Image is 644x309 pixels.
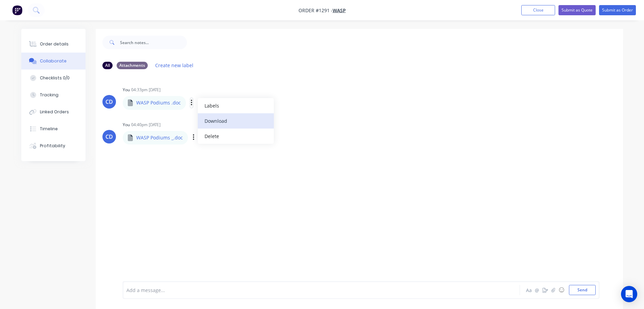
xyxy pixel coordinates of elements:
[198,98,274,113] button: Labels
[123,122,130,128] div: You
[333,7,346,14] a: WASP
[525,286,533,294] button: Aa
[599,5,636,15] button: Submit as Order
[21,103,86,120] button: Linked Orders
[557,286,566,294] button: ☺
[105,98,113,106] div: CD
[40,126,58,132] div: Timeline
[40,92,58,98] div: Tracking
[136,134,183,141] p: WASP Podiums _.doc
[123,87,130,93] div: You
[21,120,86,137] button: Timeline
[21,53,86,70] button: Collaborate
[621,286,637,302] div: Open Intercom Messenger
[40,58,67,64] div: Collaborate
[21,70,86,86] button: Checklists 0/0
[533,286,541,294] button: @
[569,285,596,295] button: Send
[120,36,187,49] input: Search notes...
[40,143,65,149] div: Profitability
[21,137,86,154] button: Profitability
[40,109,69,115] div: Linked Orders
[12,5,22,15] img: Factory
[21,36,86,53] button: Order details
[105,133,113,141] div: CD
[40,41,69,47] div: Order details
[21,86,86,103] button: Tracking
[136,99,181,106] p: WASP Podiums .doc
[198,129,274,144] button: Delete
[198,113,274,129] button: Download
[299,7,333,14] span: Order #1291 -
[117,62,148,69] div: Attachments
[131,122,161,128] div: 04:40pm [DATE]
[131,87,161,93] div: 04:33pm [DATE]
[521,5,555,15] button: Close
[102,62,113,69] div: All
[40,75,70,81] div: Checklists 0/0
[558,5,596,15] button: Submit as Quote
[152,61,197,70] button: Create new label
